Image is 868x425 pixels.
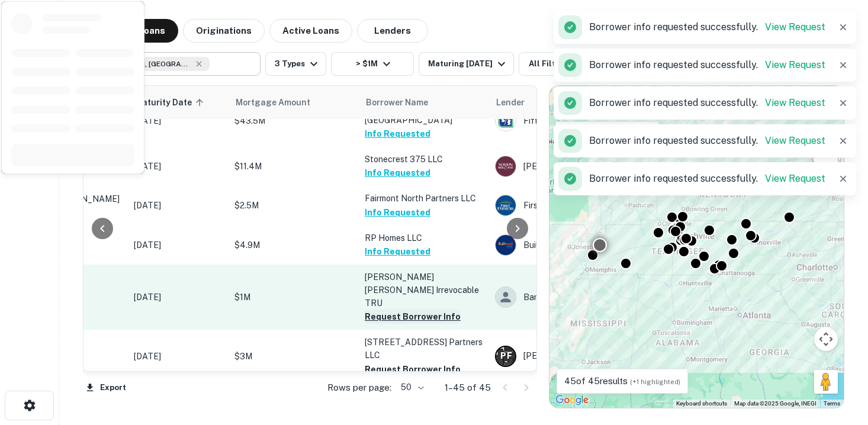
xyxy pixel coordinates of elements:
span: (+1 highlighted) [630,378,680,385]
a: Open this area in Google Maps (opens a new window) [552,392,591,408]
span: Map data ©2025 Google, INEGI [734,400,816,407]
div: 0 0 [549,86,844,408]
p: 45 of 45 results [564,374,680,388]
button: Map camera controls [814,327,838,351]
div: Builtwell Bank [495,234,673,256]
img: picture [496,156,516,176]
p: [DATE] [134,350,223,363]
p: Borrower info requested successfully. [589,20,825,34]
p: Borrower info requested successfully. [589,96,825,110]
p: Stonecrest 375 LLC [365,153,483,166]
img: picture [496,111,516,131]
div: [PERSON_NAME] Bank & Trsut [495,156,673,177]
button: > $1M [331,52,414,76]
div: [PERSON_NAME] [495,346,673,367]
span: Mortgage Amount [236,95,326,110]
p: Rows per page: [327,381,391,395]
span: Borrower Name [366,95,428,110]
p: Borrower info requested successfully. [589,134,825,148]
p: Fairmont North Partners LLC [365,192,483,205]
th: Mortgage Amount [229,86,359,119]
p: [PERSON_NAME] [PERSON_NAME] Irrevocable TRU [365,271,483,310]
button: 3 Types [265,52,326,76]
button: Keyboard shortcuts [676,400,727,408]
span: [US_STATE], [GEOGRAPHIC_DATA] [103,59,192,69]
button: Originations [183,19,265,43]
div: Fifth Third Bank [495,110,673,131]
p: [DATE] [134,160,223,173]
p: RP Homes LLC [365,231,483,244]
button: Request Borrower Info [365,310,461,324]
img: picture [496,235,516,255]
div: Maturing [DATE] [428,57,509,71]
a: View Request [765,97,825,108]
a: View Request [765,21,825,33]
button: Info Requested [365,127,430,141]
a: View Request [765,173,825,184]
button: Info Requested [365,205,430,220]
p: 1–45 of 45 [445,381,491,395]
p: $43.5M [234,114,353,127]
p: Borrower info requested successfully. [589,172,825,186]
div: Bank Of [PERSON_NAME] [495,286,673,308]
div: First Farmers And Merchants Bank [495,195,673,216]
a: Terms (opens in new tab) [824,400,840,407]
p: [DATE] [134,199,223,212]
p: [STREET_ADDRESS] Partners LLC [365,336,483,362]
p: $4.9M [234,239,353,252]
p: $3M [234,350,353,363]
p: [DATE] [134,239,223,252]
p: $2.5M [234,199,353,212]
iframe: Chat Widget [809,330,868,387]
button: Lenders [357,19,428,43]
th: Borrower Name [359,86,489,119]
th: Maturity Date [128,86,229,119]
div: 50 [396,379,426,396]
a: View Request [765,135,825,146]
span: Lender [496,95,525,110]
p: [DATE] [134,291,223,304]
button: Request Borrower Info [365,362,461,376]
span: Maturity Date [135,95,207,110]
p: Borrower info requested successfully. [589,58,825,72]
img: Google [552,392,591,408]
button: All Filters [519,52,578,76]
p: $1M [234,291,353,304]
p: P F [500,350,512,362]
p: $11.4M [234,160,353,173]
button: Export [83,379,129,397]
button: Info Requested [365,166,430,180]
p: [DATE] [134,114,223,127]
th: Lender [489,86,679,119]
button: Active Loans [269,19,352,43]
a: View Request [765,59,825,70]
button: Maturing [DATE] [419,52,514,76]
img: picture [496,195,516,215]
button: Info Requested [365,244,430,259]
